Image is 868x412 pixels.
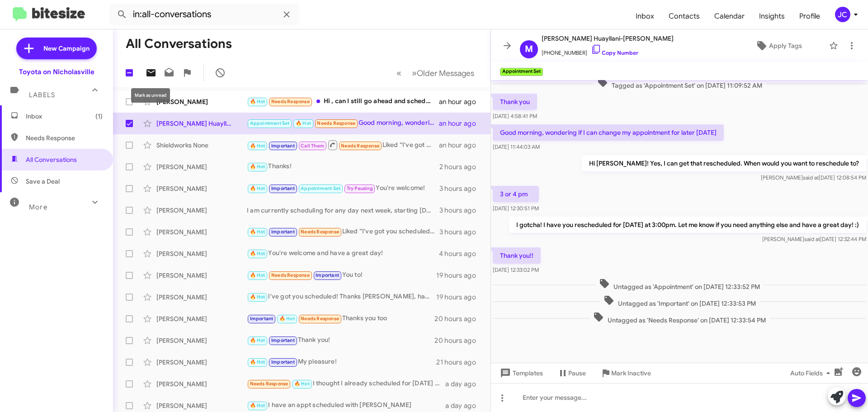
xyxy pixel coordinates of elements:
[247,357,436,367] div: My pleasure!
[247,118,439,128] div: Good morning, wondering if I can change my appointment for later [DATE]
[439,249,483,258] div: 4 hours ago
[279,316,295,322] span: 🔥 Hot
[493,124,724,141] p: Good morning, wondering if I can change my appointment for later [DATE]
[590,312,769,325] span: Untagged as 'Needs Response' on [DATE] 12:33:54 PM
[250,120,290,126] span: Appointment Set
[439,119,483,128] div: an hour ago
[593,365,658,381] button: Mark Inactive
[109,4,299,25] input: Search
[391,64,407,82] button: Previous
[762,236,866,242] span: [PERSON_NAME] [DATE] 12:32:44 PM
[436,271,483,280] div: 19 hours ago
[26,155,77,164] span: All Conversations
[493,143,540,150] span: [DATE] 11:44:03 AM
[250,272,265,278] span: 🔥 Hot
[271,143,295,149] span: Important
[247,183,439,194] div: You're welcome!
[301,316,339,322] span: Needs Response
[26,177,60,186] span: Save a Deal
[95,112,103,121] span: (1)
[525,42,533,57] span: M
[29,203,47,211] span: More
[250,164,265,170] span: 🔥 Hot
[439,206,483,215] div: 3 hours ago
[131,88,170,103] div: Mark as unread
[582,155,866,171] p: Hi [PERSON_NAME]! Yes, I can get that rescheduled. When would you want to reschedule to?
[247,335,434,346] div: Thank you!
[594,77,766,90] span: Tagged as 'Appointment Set' on [DATE] 11:09:52 AM
[434,314,483,323] div: 20 hours ago
[156,184,247,193] div: [PERSON_NAME]
[250,337,265,343] span: 🔥 Hot
[156,293,247,302] div: [PERSON_NAME]
[16,38,97,59] a: New Campaign
[156,227,247,237] div: [PERSON_NAME]
[156,401,247,410] div: [PERSON_NAME]
[439,162,483,171] div: 2 hours ago
[247,313,434,324] div: Thanks you too
[271,99,310,104] span: Needs Response
[436,358,483,367] div: 21 hours ago
[595,278,764,291] span: Untagged as 'Appointment' on [DATE] 12:33:52 PM
[247,248,439,259] div: You're welcome and have a great day!
[707,3,752,29] a: Calendar
[412,67,417,79] span: »
[493,266,539,273] span: [DATE] 12:33:02 PM
[156,141,247,150] div: Shieldworks None
[126,37,232,51] h1: All Conversations
[500,68,543,76] small: Appointment Set
[250,99,265,104] span: 🔥 Hot
[568,365,586,381] span: Pause
[271,229,295,235] span: Important
[19,67,94,76] div: Toyota on Nicholasville
[156,97,247,106] div: [PERSON_NAME]
[247,227,439,237] div: Liked “I've got you scheduled! You're welcome. Thanks [PERSON_NAME], have a great day!”
[439,227,483,237] div: 3 hours ago
[29,91,55,99] span: Labels
[43,44,90,53] span: New Campaign
[661,3,707,29] a: Contacts
[550,365,593,381] button: Pause
[341,143,379,149] span: Needs Response
[498,365,543,381] span: Templates
[317,120,355,126] span: Needs Response
[542,33,674,44] span: [PERSON_NAME] Huayllani-[PERSON_NAME]
[156,358,247,367] div: [PERSON_NAME]
[156,314,247,323] div: [PERSON_NAME]
[250,229,265,235] span: 🔥 Hot
[294,381,310,387] span: 🔥 Hot
[247,400,445,411] div: I have an appt scheduled with [PERSON_NAME]
[445,379,483,388] div: a day ago
[301,143,324,149] span: Call Them
[790,365,834,381] span: Auto Fields
[439,184,483,193] div: 3 hours ago
[792,3,827,29] a: Profile
[250,251,265,256] span: 🔥 Hot
[628,3,661,29] a: Inbox
[493,186,539,202] p: 3 or 4 pm
[247,96,439,107] div: Hi , can I still go ahead and schedule that service ?
[247,270,436,280] div: You to!
[26,133,103,142] span: Needs Response
[301,229,339,235] span: Needs Response
[493,113,537,119] span: [DATE] 4:58:41 PM
[835,7,850,22] div: JC
[769,38,802,54] span: Apply Tags
[156,379,247,388] div: [PERSON_NAME]
[417,68,474,78] span: Older Messages
[434,336,483,345] div: 20 hours ago
[250,185,265,191] span: 🔥 Hot
[347,185,373,191] span: Try Pausing
[156,336,247,345] div: [PERSON_NAME]
[26,112,103,121] span: Inbox
[493,94,537,110] p: Thank you
[761,174,866,181] span: [PERSON_NAME] [DATE] 12:08:54 PM
[247,161,439,172] div: Thanks!
[156,206,247,215] div: [PERSON_NAME]
[752,3,792,29] a: Insights
[271,185,295,191] span: Important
